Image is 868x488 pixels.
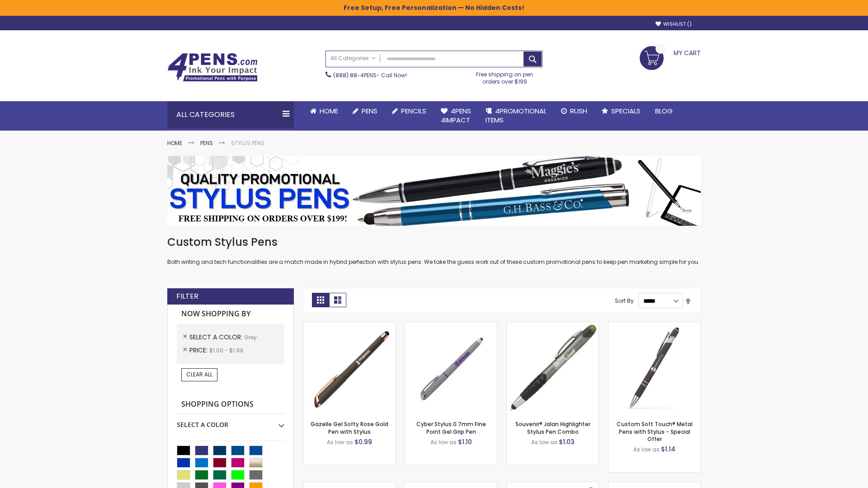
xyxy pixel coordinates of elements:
[507,322,599,329] a: Souvenir® Jalan Highlighter Stylus Pen Combo-Grey
[441,106,471,125] span: 4Pens 4impact
[486,106,547,125] span: 4PROMOTIONAL ITEMS
[617,420,693,442] a: Custom Soft Touch® Metal Pens with Stylus - Special Offer
[354,437,372,446] span: $0.99
[333,71,377,79] a: (888) 88-4PENS
[559,437,575,446] span: $1.03
[570,106,587,116] span: Rush
[416,420,486,435] a: Cyber Stylus 0.7mm Fine Point Gel Grip Pen
[303,322,395,414] img: Gazelle Gel Softy Rose Gold Pen with Stylus-Grey
[312,293,329,307] strong: Grid
[167,139,182,147] a: Home
[209,347,243,354] span: $1.00 - $1.99
[405,322,497,414] img: Cyber Stylus 0.7mm Fine Point Gel Grip Pen-Grey
[167,101,294,128] div: All Categories
[609,322,700,329] a: Custom Soft Touch® Metal Pens with Stylus-Grey
[167,156,701,226] img: Stylus Pens
[467,67,543,85] div: Free shipping on pen orders over $199
[244,333,257,341] span: Grey
[458,437,472,446] span: $1.10
[177,414,284,429] div: Select A Color
[515,420,590,435] a: Souvenir® Jalan Highlighter Stylus Pen Combo
[554,101,594,121] a: Rush
[326,51,380,66] a: All Categories
[656,21,692,28] a: Wishlist
[345,101,385,121] a: Pens
[200,139,213,147] a: Pens
[186,371,212,378] span: Clear All
[330,55,376,62] span: All Categories
[177,395,284,414] strong: Shopping Options
[231,139,264,147] strong: Stylus Pens
[385,101,434,121] a: Pencils
[648,101,680,121] a: Blog
[176,291,198,301] strong: Filter
[303,101,345,121] a: Home
[167,235,701,266] div: Both writing and tech functionalities are a match made in hybrid perfection with stylus pens. We ...
[167,235,701,249] h1: Custom Stylus Pens
[181,368,217,381] a: Clear All
[177,305,284,324] strong: Now Shopping by
[401,106,426,116] span: Pencils
[655,106,673,116] span: Blog
[320,106,338,116] span: Home
[405,322,497,329] a: Cyber Stylus 0.7mm Fine Point Gel Grip Pen-Grey
[594,101,648,121] a: Specials
[430,438,457,446] span: As low as
[303,322,395,329] a: Gazelle Gel Softy Rose Gold Pen with Stylus-Grey
[615,297,634,305] label: Sort By
[167,53,258,82] img: 4Pens Custom Pens and Promotional Products
[661,445,675,454] span: $1.14
[507,322,599,414] img: Souvenir® Jalan Highlighter Stylus Pen Combo-Grey
[633,446,660,453] span: As low as
[362,106,377,116] span: Pens
[189,333,244,342] span: Select A Color
[434,101,478,131] a: 4Pens4impact
[311,420,388,435] a: Gazelle Gel Softy Rose Gold Pen with Stylus
[333,71,407,79] span: - Call Now!
[611,106,641,116] span: Specials
[327,438,353,446] span: As low as
[189,346,209,355] span: Price
[478,101,554,131] a: 4PROMOTIONALITEMS
[609,322,700,414] img: Custom Soft Touch® Metal Pens with Stylus-Grey
[531,438,557,446] span: As low as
